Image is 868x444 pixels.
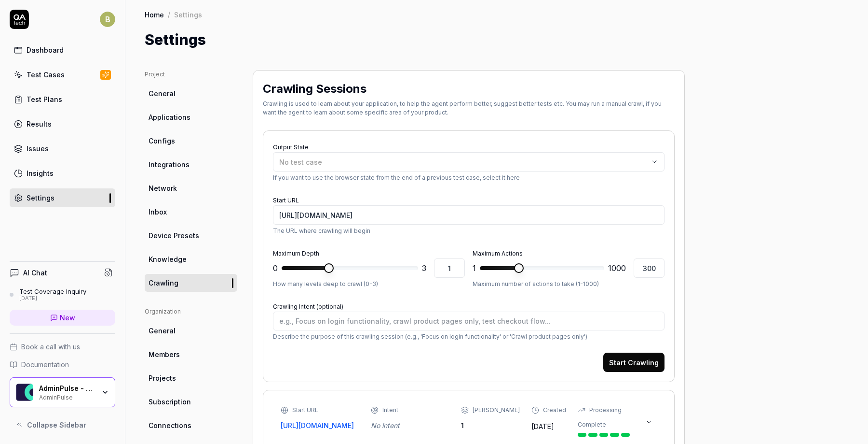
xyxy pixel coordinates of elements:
[10,377,115,407] button: AdminPulse - 0475.384.429 LogoAdminPulse - 0475.384.429AdminPulse
[608,262,626,274] span: 1000
[263,100,675,117] div: Crawling is used to learn about your application, to help the agent perform better, suggest bette...
[149,278,178,288] span: Crawling
[149,183,177,193] span: Network
[145,274,237,292] a: Crawling
[145,322,237,340] a: General
[145,70,237,79] div: Project
[145,29,206,51] h1: Settings
[100,10,115,29] button: B
[10,115,115,133] a: Results
[39,384,95,393] div: AdminPulse - 0475.384.429
[149,230,199,241] span: Device Presets
[27,168,54,178] div: Insights
[473,250,523,257] label: Maximum Actions
[149,326,176,336] span: General
[10,65,115,84] a: Test Cases
[145,416,237,434] a: Connections
[145,250,237,268] a: Knowledge
[149,112,190,122] span: Applications
[273,227,665,235] p: The URL where crawling will begin
[145,85,237,102] a: General
[21,359,69,370] span: Documentation
[174,10,202,19] div: Settings
[473,262,476,274] span: 1
[149,349,180,359] span: Members
[531,422,554,430] time: [DATE]
[27,193,54,203] div: Settings
[10,415,115,434] button: Collapse Sidebar
[39,393,95,401] div: AdminPulse
[145,156,237,173] a: Integrations
[273,280,465,288] p: How many levels deep to crawl (0-3)
[273,173,665,182] p: If you want to use the browser state from the end of a previous test case, select it here
[145,132,237,150] a: Configs
[10,287,115,302] a: Test Coverage Inquiry[DATE]
[589,406,622,415] div: Processing
[149,373,176,383] span: Projects
[100,12,115,27] span: B
[19,295,86,302] div: [DATE]
[382,406,398,415] div: Intent
[273,303,343,310] label: Crawling Intent (optional)
[461,420,520,430] div: 1
[27,420,86,430] span: Collapse Sidebar
[60,313,75,323] span: New
[578,420,606,429] div: Complete
[10,164,115,183] a: Insights
[23,268,47,278] h4: AI Chat
[279,158,322,166] span: No test case
[473,406,520,415] div: [PERSON_NAME]
[145,307,237,316] div: Organization
[27,70,65,80] div: Test Cases
[149,159,190,170] span: Integrations
[149,420,191,430] span: Connections
[10,359,115,370] a: Documentation
[145,203,237,221] a: Inbox
[145,369,237,387] a: Projects
[10,310,115,326] a: New
[10,90,115,109] a: Test Plans
[422,262,426,274] span: 3
[273,197,299,204] label: Start URL
[10,41,115,59] a: Dashboard
[543,406,566,415] div: Created
[281,420,359,430] a: [URL][DOMAIN_NAME]
[273,205,665,225] input: https://acc.adminpulse.be/
[292,406,318,415] div: Start URL
[168,10,170,19] div: /
[145,10,164,19] a: Home
[603,353,665,372] button: Start Crawling
[149,136,175,146] span: Configs
[273,332,665,341] p: Describe the purpose of this crawling session (e.g., 'Focus on login functionality' or 'Crawl pro...
[149,207,167,217] span: Inbox
[27,119,52,129] div: Results
[273,262,278,274] span: 0
[10,139,115,158] a: Issues
[145,108,237,126] a: Applications
[10,188,115,207] a: Settings
[27,45,64,55] div: Dashboard
[149,397,191,407] span: Subscription
[27,94,62,104] div: Test Plans
[263,80,366,98] h2: Crawling Sessions
[145,227,237,244] a: Device Presets
[27,143,49,154] div: Issues
[273,143,309,151] label: Output State
[16,384,33,401] img: AdminPulse - 0475.384.429 Logo
[145,393,237,411] a: Subscription
[21,342,80,352] span: Book a call with us
[10,342,115,352] a: Book a call with us
[145,179,237,197] a: Network
[473,280,665,288] p: Maximum number of actions to take (1-1000)
[273,152,665,172] button: No test case
[145,345,237,363] a: Members
[149,254,187,264] span: Knowledge
[19,287,86,295] div: Test Coverage Inquiry
[149,88,176,99] span: General
[371,420,449,430] div: No intent
[273,250,319,257] label: Maximum Depth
